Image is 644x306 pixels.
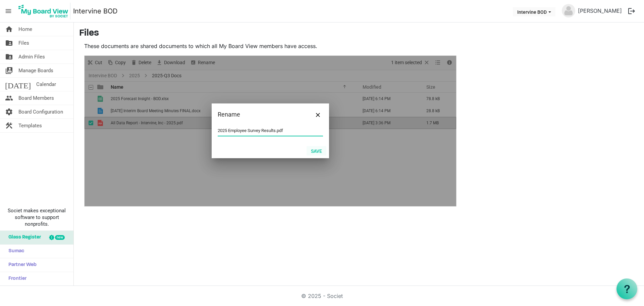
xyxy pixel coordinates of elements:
span: Files [18,36,29,50]
a: [PERSON_NAME] [575,4,625,17]
p: These documents are shared documents to which all My Board View members have access. [84,42,457,50]
span: Frontier [5,272,26,286]
img: no-profile-picture.svg [562,4,575,17]
span: folder_shared [5,50,13,63]
a: © 2025 - Societ [301,293,343,299]
span: switch_account [5,64,13,77]
span: [DATE] [5,78,31,91]
span: Home [18,23,32,36]
button: Intervine BOD dropdownbutton [513,7,555,16]
button: logout [625,4,639,18]
a: Intervine BOD [73,4,117,18]
h3: Files [79,28,639,39]
span: Glass Register [5,231,41,244]
span: Partner Web [5,258,37,272]
input: Enter your new name [218,126,323,136]
span: Manage Boards [18,64,53,77]
span: Templates [18,119,42,132]
span: home [5,23,13,36]
div: new [55,235,65,240]
span: construction [5,119,13,132]
button: Close [313,110,323,120]
span: Board Configuration [18,105,63,119]
span: folder_shared [5,36,13,50]
span: Admin Files [18,50,45,63]
span: Societ makes exceptional software to support nonprofits. [3,207,70,227]
span: menu [2,5,15,17]
span: people [5,91,13,105]
span: settings [5,105,13,119]
img: My Board View Logo [16,3,70,19]
span: Sumac [5,245,24,258]
span: Calendar [36,78,56,91]
a: My Board View Logo [16,3,73,19]
button: Save [307,146,326,156]
span: Board Members [18,91,54,105]
div: Rename [218,110,302,120]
